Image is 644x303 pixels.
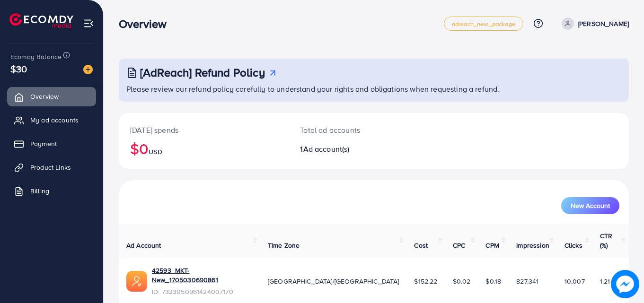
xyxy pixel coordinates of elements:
[558,17,629,30] a: [PERSON_NAME]
[516,241,549,250] span: Impression
[30,92,59,101] span: Overview
[268,241,300,250] span: Time Zone
[300,124,405,136] p: Total ad accounts
[578,18,629,29] p: [PERSON_NAME]
[126,241,161,250] span: Ad Account
[485,241,499,250] span: CPM
[7,182,96,200] a: Billing
[119,17,174,31] h3: Overview
[30,139,57,148] span: Payment
[130,124,277,136] p: [DATE] spends
[149,147,162,156] span: USD
[140,66,265,79] h3: [AdReach] Refund Policy
[10,52,62,61] span: Ecomdy Balance
[611,270,639,298] img: image
[268,277,399,286] span: [GEOGRAPHIC_DATA]/[GEOGRAPHIC_DATA]
[561,197,619,214] button: New Account
[30,163,71,172] span: Product Links
[130,139,277,157] h2: $0
[414,241,428,250] span: Cost
[126,83,623,95] p: Please review our refund policy carefully to understand your rights and obligations when requesti...
[9,13,73,28] img: logo
[152,266,253,285] a: 42593_MKT-New_1705030690861
[414,277,437,286] span: $152.22
[83,65,93,74] img: image
[516,277,538,286] span: 827,341
[485,277,501,286] span: $0.18
[300,145,405,154] h2: 1
[30,186,49,196] span: Billing
[7,134,96,153] a: Payment
[565,241,582,250] span: Clicks
[83,18,94,29] img: menu
[7,158,96,177] a: Product Links
[126,271,147,292] img: ic-ads-acc.e4c84228.svg
[7,111,96,130] a: My ad accounts
[303,144,350,154] span: Ad account(s)
[452,21,515,27] span: adreach_new_package
[453,241,465,250] span: CPC
[565,277,585,286] span: 10,007
[30,115,79,125] span: My ad accounts
[7,87,96,106] a: Overview
[152,287,253,296] span: ID: 7323050961424007170
[10,62,27,76] span: $30
[444,17,523,31] a: adreach_new_package
[600,231,612,250] span: CTR (%)
[571,202,610,209] span: New Account
[600,277,610,286] span: 1.21
[453,277,471,286] span: $0.02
